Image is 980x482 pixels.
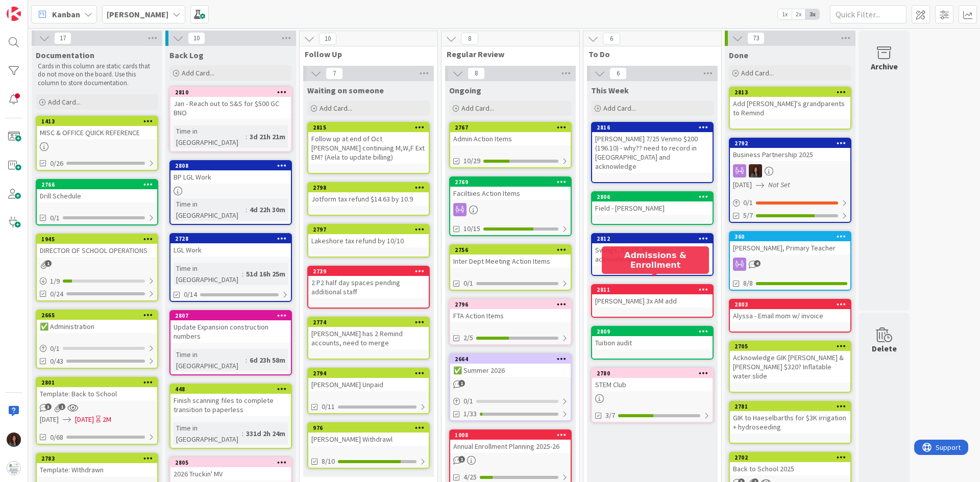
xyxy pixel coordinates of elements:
[778,9,792,19] span: 1x
[450,245,571,268] div: 2756Inter Dept Meeting Action Items
[450,132,571,145] div: Admin Action Items
[45,403,52,410] span: 3
[450,123,571,145] div: 2767Admin Action Items
[450,354,571,377] div: 2664✅ Summer 2026
[50,432,63,443] span: 0/68
[308,225,429,234] div: 2797
[37,235,157,244] div: 1945
[747,32,765,44] span: 73
[308,192,429,206] div: Jotform tax refund $14.63 by 10.9
[450,245,571,255] div: 2756
[308,267,429,276] div: 2739
[730,309,850,322] div: Alyssa - Email mom w/ invoice
[38,62,156,87] p: Cards in this column are static cards that do not move on the board. Use this column to store doc...
[729,50,748,60] span: Done
[37,311,157,320] div: 2665
[40,414,59,425] span: [DATE]
[730,139,850,161] div: 2792Business Partnership 2025
[170,394,291,416] div: Finish scanning files to complete transition to paperless
[450,364,571,377] div: ✅ Summer 2026
[606,250,705,270] h5: Admissions & Enrollment
[175,386,291,393] div: 448
[592,327,713,336] div: 2809
[246,204,247,215] span: :
[59,403,65,410] span: 1
[463,396,473,407] span: 0 / 1
[592,234,713,243] div: 2812
[313,424,429,432] div: 976
[768,180,790,189] i: Not Set
[308,318,429,349] div: 2774[PERSON_NAME] has 2 Remind accounts, need to merge
[458,456,465,463] span: 1
[308,132,429,164] div: Follow up at end of Oct [PERSON_NAME] continuing M,W,F Ext EM? (Aela to update billing)
[592,336,713,349] div: Tuition audit
[592,294,713,308] div: [PERSON_NAME] 3x AM add
[41,379,157,386] div: 2801
[592,123,713,132] div: 2816
[455,124,571,131] div: 2767
[170,97,291,119] div: Jan - Reach out to S&S for $500 GC BNO
[592,192,713,215] div: 2806Field - [PERSON_NAME]
[308,276,429,298] div: 2 P2 half day spaces pending additional staff
[603,33,620,45] span: 6
[450,354,571,364] div: 2664
[730,462,850,475] div: Back to School 2025
[463,156,480,166] span: 10/29
[37,189,157,202] div: Drill Schedule
[592,378,713,391] div: STEM Club
[734,140,850,147] div: 2792
[743,197,753,208] span: 0 / 1
[308,378,429,391] div: [PERSON_NAME] Unpaid
[37,180,157,189] div: 2766
[730,342,850,383] div: 2705Acknowledge GIK [PERSON_NAME] & [PERSON_NAME] $320? Inflatable water slide
[50,276,60,287] span: 1 / 9
[170,467,291,480] div: 2026 Truckin' MV
[743,278,753,289] span: 8/8
[734,233,850,240] div: 360
[7,433,21,447] img: RF
[175,89,291,96] div: 2810
[605,410,615,421] span: 3/7
[170,170,291,184] div: BP LGL Work
[308,433,429,446] div: [PERSON_NAME] Withdrawl
[246,131,247,142] span: :
[174,422,242,445] div: Time in [GEOGRAPHIC_DATA]
[730,139,850,148] div: 2792
[242,268,243,280] span: :
[730,402,850,434] div: 2781GIK to Haeselbarths for $3K irrigation + hydroseeding
[247,354,288,366] div: 6d 23h 58m
[305,49,425,59] span: Follow Up
[468,67,485,80] span: 8
[741,68,774,78] span: Add Card...
[246,354,247,366] span: :
[37,454,157,476] div: 2783Template: WIthdrawn
[313,124,429,131] div: 2815
[175,162,291,169] div: 2808
[50,343,60,354] span: 0 / 1
[41,236,157,243] div: 1945
[450,123,571,132] div: 2767
[730,88,850,119] div: 2813Add [PERSON_NAME]'s grandparents to Remind
[597,193,713,200] div: 2806
[175,235,291,242] div: 2728
[75,414,94,425] span: [DATE]
[41,181,157,188] div: 2766
[174,198,246,221] div: Time in [GEOGRAPHIC_DATA]
[450,187,571,200] div: Faciltiies Action Items
[41,118,157,125] div: 1413
[830,5,906,23] input: Quick Filter...
[50,289,63,299] span: 0/24
[243,428,288,439] div: 331d 2h 24m
[730,241,850,255] div: [PERSON_NAME], Primary Teacher
[308,123,429,132] div: 2815
[463,409,477,419] span: 1/33
[247,131,288,142] div: 3d 21h 21m
[872,342,897,354] div: Delete
[597,124,713,131] div: 2816
[37,342,157,355] div: 0/1
[107,9,168,19] b: [PERSON_NAME]
[54,32,71,44] span: 17
[37,454,157,463] div: 2783
[308,123,429,164] div: 2815Follow up at end of Oct [PERSON_NAME] continuing M,W,F Ext EM? (Aela to update billing)
[592,369,713,391] div: 2780STEM Club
